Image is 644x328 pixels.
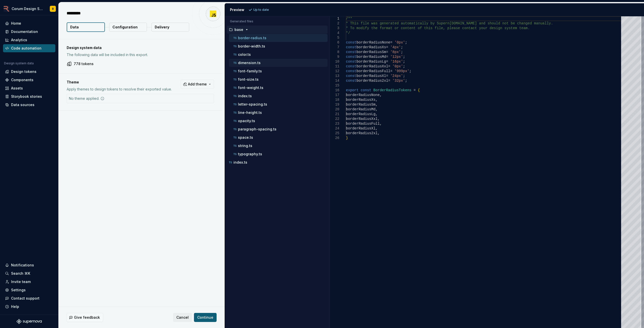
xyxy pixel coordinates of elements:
[67,94,106,103] div: No theme applied.
[394,40,405,44] span: '0px'
[3,269,55,277] button: Search ⌘K
[378,117,380,121] span: ,
[3,44,55,52] a: Code automation
[346,64,356,68] span: const
[74,315,100,320] span: Give feedback
[386,74,388,78] span: =
[373,88,411,92] span: BorderRadiusTokens
[388,64,390,68] span: =
[181,80,214,89] button: Add theme
[229,60,328,66] button: dimension.ts
[229,102,328,107] button: letter-spacing.ts
[378,131,380,135] span: ,
[356,69,390,73] span: borderRadiusFull
[386,55,388,59] span: =
[70,25,79,30] p: Data
[238,144,252,148] p: string.ts
[403,74,405,78] span: ;
[67,313,103,322] button: Give feedback
[330,121,339,126] div: 23
[11,271,30,276] div: Search ⌘K
[346,93,380,97] span: borderRadiusNone
[330,69,339,74] div: 12
[346,50,356,54] span: const
[346,21,450,25] span: * This file was generated automatically by Supern
[330,136,339,140] div: 26
[238,69,262,73] p: font-family.ts
[346,40,356,44] span: const
[3,278,55,286] a: Invite team
[3,19,55,27] a: Home
[390,50,401,54] span: '8px'
[238,102,267,106] p: letter-spacing.ts
[238,53,251,57] p: color.ts
[238,94,252,98] p: index.ts
[330,59,339,64] div: 10
[356,79,388,83] span: borderRadius2xl
[413,88,415,92] span: =
[238,135,253,139] p: space.ts
[390,55,403,59] span: '12px'
[151,23,189,32] button: Delivery
[390,45,401,49] span: '4px'
[405,79,407,83] span: ;
[11,21,21,26] div: Home
[253,8,269,12] p: Up to date
[17,319,42,324] svg: Supernova Logo
[346,55,356,59] span: const
[3,84,55,92] a: Assets
[346,79,356,83] span: const
[330,40,339,45] div: 6
[346,60,356,64] span: const
[356,40,390,44] span: borderRadiusNone
[330,102,339,107] div: 19
[401,45,403,49] span: ;
[238,119,255,123] p: opacity.ts
[356,50,386,54] span: borderRadiusSm
[356,45,386,49] span: borderRadiusXs
[330,78,339,83] div: 14
[3,286,55,294] a: Settings
[229,68,328,74] button: font-family.ts
[390,69,392,73] span: =
[238,61,261,65] p: dimension.ts
[67,45,214,50] p: Design system data
[330,26,339,31] div: 3
[330,131,339,136] div: 25
[392,64,403,68] span: '0px'
[238,127,276,131] p: paragraph-spacing.ts
[330,93,339,98] div: 17
[155,25,169,30] p: Delivery
[401,50,403,54] span: ;
[229,93,328,99] button: index.ts
[230,7,244,12] div: Preview
[330,31,339,35] div: 4
[11,94,42,99] div: Storybook stories
[234,28,243,32] p: base
[330,21,339,26] div: 2
[3,76,55,84] a: Components
[11,46,42,51] div: Code automation
[11,288,26,293] div: Settings
[227,27,328,32] button: base
[3,92,55,101] a: Storybook stories
[388,79,390,83] span: =
[11,29,38,34] div: Documentation
[238,77,259,81] p: font-size.ts
[330,74,339,78] div: 13
[229,77,328,82] button: font-size.ts
[109,23,147,32] button: Configuration
[3,261,55,269] button: Notifications
[67,87,172,92] p: Apply themes to design tokens to resolve their exported value.
[11,69,36,74] div: Design tokens
[330,16,339,21] div: 1
[229,43,328,49] button: border-width.ts
[74,61,94,66] p: 778 tokens
[346,45,356,49] span: const
[356,60,386,64] span: borderRadiusLg
[173,313,192,322] button: Cancel
[330,126,339,131] div: 24
[67,52,214,57] p: The following data will be included in this export.
[238,86,263,90] p: font-weight.ts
